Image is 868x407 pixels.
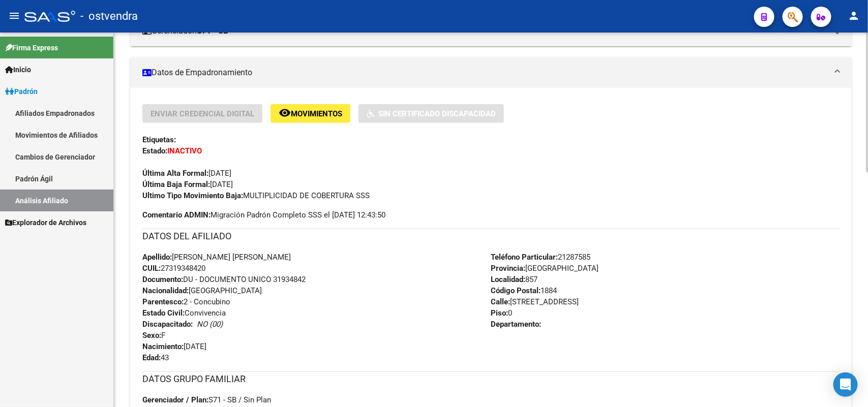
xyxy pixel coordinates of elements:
[5,64,31,75] span: Inicio
[142,308,226,318] span: Convivencia
[142,342,206,351] span: [DATE]
[142,331,165,340] span: F
[80,5,138,27] span: - ostvendra
[358,104,504,123] button: Sin Certificado Discapacidad
[491,297,579,306] span: [STREET_ADDRESS]
[142,191,243,200] strong: Ultimo Tipo Movimiento Baja:
[491,297,511,306] strong: Calle:
[142,275,306,284] span: DU - DOCUMENTO UNICO 31934842
[491,264,599,273] span: [GEOGRAPHIC_DATA]
[142,342,184,351] strong: Nacimiento:
[142,135,176,144] strong: Etiquetas:
[142,264,205,273] span: 27319348420
[142,253,172,262] strong: Apellido:
[197,320,223,329] i: NO (00)
[491,308,508,318] strong: Piso:
[142,210,211,220] strong: Comentario ADMIN:
[491,275,526,284] strong: Localidad:
[491,275,538,284] span: 857
[142,320,193,329] strong: Discapacitado:
[142,253,291,262] span: [PERSON_NAME] [PERSON_NAME]
[142,297,184,306] strong: Parentesco:
[142,353,161,362] strong: Edad:
[142,286,262,295] span: [GEOGRAPHIC_DATA]
[142,180,233,189] span: [DATE]
[271,104,350,123] button: Movimientos
[142,229,840,243] h3: DATOS DEL AFILIADO
[142,104,262,123] button: Enviar Credencial Digital
[833,372,858,397] div: Open Intercom Messenger
[142,308,185,318] strong: Estado Civil:
[5,217,86,228] span: Explorador de Archivos
[5,86,38,97] span: Padrón
[142,275,183,284] strong: Documento:
[491,264,526,273] strong: Provincia:
[142,180,210,189] strong: Última Baja Formal:
[291,109,342,118] span: Movimientos
[491,253,591,262] span: 21287585
[142,395,208,404] strong: Gerenciador / Plan:
[142,169,208,178] strong: Última Alta Formal:
[491,286,557,295] span: 1884
[142,286,189,295] strong: Nacionalidad:
[142,169,231,178] span: [DATE]
[167,146,202,155] strong: INACTIVO
[142,67,827,78] mat-panel-title: Datos de Empadronamiento
[491,286,541,295] strong: Código Postal:
[491,253,558,262] strong: Teléfono Particular:
[491,320,542,329] strong: Departamento:
[142,209,385,221] span: Migración Padrón Completo SSS el [DATE] 12:43:50
[142,372,840,386] h3: DATOS GRUPO FAMILIAR
[142,297,230,306] span: 2 - Concubino
[491,308,513,318] span: 0
[151,109,254,118] span: Enviar Credencial Digital
[8,10,20,22] mat-icon: menu
[142,191,370,200] span: MULTIPLICIDAD DE COBERTURA SSS
[142,353,169,362] span: 43
[5,42,58,53] span: Firma Express
[279,107,291,119] mat-icon: remove_red_eye
[848,10,860,22] mat-icon: person
[142,331,161,340] strong: Sexo:
[142,264,161,273] strong: CUIL:
[142,146,167,155] strong: Estado:
[130,57,852,88] mat-expansion-panel-header: Datos de Empadronamiento
[378,109,496,118] span: Sin Certificado Discapacidad
[142,395,271,404] span: S71 - SB / Sin Plan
